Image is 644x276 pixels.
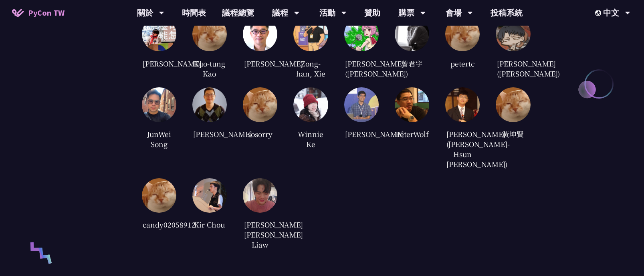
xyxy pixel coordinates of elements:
[496,57,530,79] div: [PERSON_NAME] ([PERSON_NAME])
[142,128,176,150] div: JunWei Song
[344,87,379,122] img: ca361b68c0e016b2f2016b0cb8f298d8.jpg
[192,57,227,79] div: Kuo-tung Kao
[293,57,328,79] div: Zong-han, Xie
[293,128,328,150] div: Winnie Ke
[4,3,73,23] a: PyCon TW
[28,7,65,19] span: PyCon TW
[12,9,24,17] img: Home icon of PyCon TW 2025
[142,87,176,122] img: cc92e06fafd13445e6a1d6468371e89a.jpg
[243,219,277,251] div: [PERSON_NAME][PERSON_NAME] Liaw
[496,17,530,51] img: 16744c180418750eaf2695dae6de9abb.jpg
[496,87,530,122] img: default.0dba411.jpg
[142,17,176,51] img: 0ef73766d8c3fcb0619c82119e72b9bb.jpg
[496,128,530,140] div: 黃坤賢
[192,219,227,231] div: Kir Chou
[595,10,603,16] img: Locale Icon
[142,57,176,69] div: [PERSON_NAME]
[192,178,227,213] img: 1422dbae1f7d1b7c846d16e7791cd687.jpg
[344,128,379,140] div: [PERSON_NAME]
[395,57,429,69] div: 曾君宇
[445,128,480,170] div: [PERSON_NAME]([PERSON_NAME]-Hsun [PERSON_NAME])
[243,128,277,140] div: sosorry
[192,87,227,122] img: 2fb25c4dbcc2424702df8acae420c189.jpg
[344,17,379,51] img: 761e049ec1edd5d40c9073b5ed8731ef.jpg
[445,57,480,69] div: petertc
[243,57,277,69] div: [PERSON_NAME]
[192,17,227,51] img: default.0dba411.jpg
[243,178,277,213] img: c22c2e10e811a593462dda8c54eb193e.jpg
[142,219,176,231] div: candy02058912
[445,87,480,122] img: a9d086477deb5ee7d1da43ccc7d68f28.jpg
[395,17,429,51] img: 82d23fd0d510ffd9e682b2efc95fb9e0.jpg
[293,17,328,51] img: 474439d49d7dff4bbb1577ca3eb831a2.jpg
[142,178,176,213] img: default.0dba411.jpg
[344,57,379,79] div: [PERSON_NAME]([PERSON_NAME])
[395,87,429,122] img: fc8a005fc59e37cdaca7cf5c044539c8.jpg
[192,128,227,140] div: [PERSON_NAME]
[293,87,328,122] img: 666459b874776088829a0fab84ecbfc6.jpg
[445,17,480,51] img: default.0dba411.jpg
[395,128,429,140] div: PeterWolf
[243,17,277,51] img: d0223f4f332c07bbc4eacc3daa0b50af.jpg
[243,87,277,122] img: default.0dba411.jpg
